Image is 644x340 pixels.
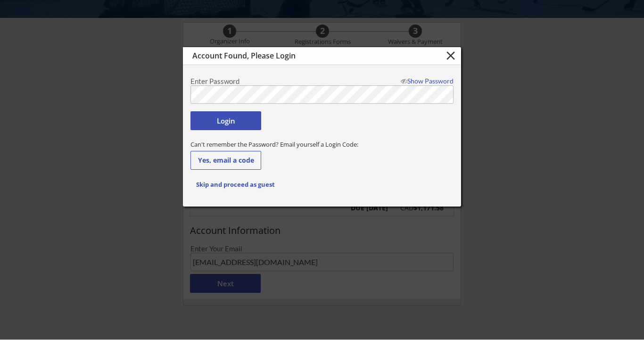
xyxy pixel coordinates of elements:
div: Show Password [396,78,454,84]
button: Yes, email a code [190,151,261,170]
div: Account Found, Please Login [192,51,417,60]
button: Login [190,111,261,130]
button: close [443,49,458,63]
div: Enter Password [190,78,396,85]
button: Skip and proceed as guest [190,175,280,194]
div: Can't remember the Password? Email yourself a Login Code: [190,140,454,149]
